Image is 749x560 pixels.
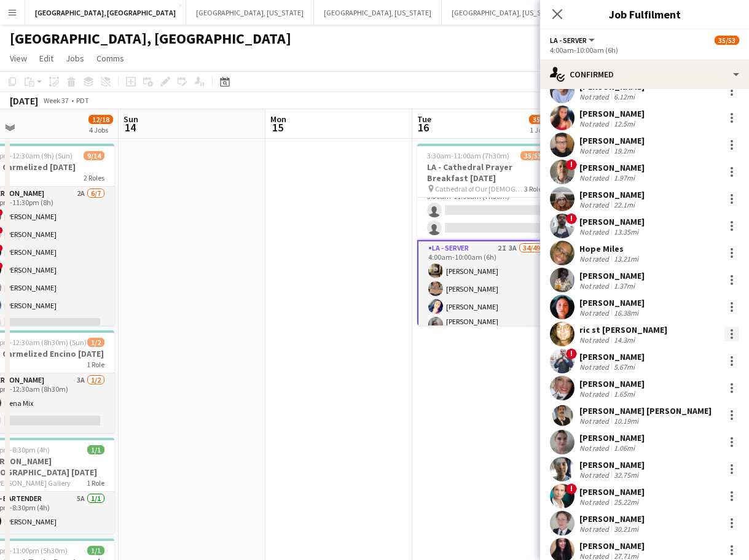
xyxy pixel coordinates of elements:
[579,243,641,254] div: Hope Miles
[579,389,611,399] div: Not rated
[417,181,555,240] app-card-role: LA - Lead Server16A0/23:30am-11:00am (7h30m)
[611,173,637,182] div: 1.97mi
[611,92,637,101] div: 6.12mi
[579,119,611,128] div: Not rated
[579,540,645,551] div: [PERSON_NAME]
[66,53,84,64] span: Jobs
[579,362,611,371] div: Not rated
[540,6,749,22] h3: Job Fulfilment
[579,162,645,173] div: [PERSON_NAME]
[10,95,38,107] div: [DATE]
[92,50,129,66] a: Comms
[579,254,611,263] div: Not rated
[427,151,509,160] span: 3:30am-11:00am (7h30m)
[25,1,186,25] button: [GEOGRAPHIC_DATA], [GEOGRAPHIC_DATA]
[270,114,286,125] span: Mon
[579,308,611,317] div: Not rated
[87,478,104,488] span: 1 Role
[579,486,645,497] div: [PERSON_NAME]
[415,120,431,134] span: 16
[579,216,645,227] div: [PERSON_NAME]
[88,115,113,124] span: 12/18
[579,297,645,308] div: [PERSON_NAME]
[579,92,611,101] div: Not rated
[579,146,611,155] div: Not rated
[96,53,124,64] span: Comms
[579,270,645,281] div: [PERSON_NAME]
[61,50,89,66] a: Jobs
[579,432,645,443] div: [PERSON_NAME]
[579,200,611,209] div: Not rated
[579,227,611,236] div: Not rated
[579,459,645,470] div: [PERSON_NAME]
[41,96,71,105] span: Week 37
[611,335,637,344] div: 14.3mi
[87,445,104,454] span: 1/1
[579,405,712,416] div: [PERSON_NAME] [PERSON_NAME]
[611,470,641,480] div: 32.75mi
[550,45,739,55] div: 4:00am-10:00am (6h)
[579,524,611,534] div: Not rated
[579,135,645,146] div: [PERSON_NAME]
[417,114,431,125] span: Tue
[34,50,58,66] a: Edit
[611,389,637,399] div: 1.65mi
[566,159,577,170] span: !
[84,151,104,160] span: 9/14
[314,1,442,25] button: [GEOGRAPHIC_DATA], [US_STATE]
[417,161,555,184] h3: LA - Cathedral Prayer Breakfast [DATE]
[611,119,637,128] div: 12.5mi
[529,115,554,124] span: 35/53
[87,360,104,369] span: 1 Role
[611,524,641,534] div: 30.21mi
[566,213,577,224] span: !
[579,513,645,524] div: [PERSON_NAME]
[579,335,611,344] div: Not rated
[566,348,577,359] span: !
[417,144,555,325] app-job-card: 3:30am-11:00am (7h30m)35/53LA - Cathedral Prayer Breakfast [DATE] Cathedral of Our [DEMOGRAPHIC_D...
[611,497,641,507] div: 25.22mi
[579,470,611,480] div: Not rated
[87,546,104,555] span: 1/1
[611,146,637,155] div: 19.2mi
[186,1,314,25] button: [GEOGRAPHIC_DATA], [US_STATE]
[550,36,597,45] button: LA - Server
[611,281,637,290] div: 1.37mi
[579,324,667,335] div: ric st [PERSON_NAME]
[611,254,641,263] div: 13.21mi
[579,108,645,119] div: [PERSON_NAME]
[611,200,637,209] div: 22.1mi
[579,189,645,200] div: [PERSON_NAME]
[87,338,104,347] span: 1/2
[540,60,749,89] div: Confirmed
[550,36,587,45] span: LA - Server
[442,1,570,25] button: [GEOGRAPHIC_DATA], [US_STATE]
[5,50,32,66] a: View
[269,120,286,134] span: 15
[611,416,641,426] div: 10.19mi
[39,53,53,64] span: Edit
[76,96,89,105] div: PDT
[579,351,645,362] div: [PERSON_NAME]
[611,443,637,453] div: 1.06mi
[579,443,611,453] div: Not rated
[84,173,104,182] span: 2 Roles
[579,173,611,182] div: Not rated
[611,227,641,236] div: 13.35mi
[10,29,291,48] h1: [GEOGRAPHIC_DATA], [GEOGRAPHIC_DATA]
[566,483,577,494] span: !
[524,184,545,193] span: 3 Roles
[435,184,524,193] span: Cathedral of Our [DEMOGRAPHIC_DATA] of the Angels
[530,125,553,134] div: 1 Job
[122,120,138,134] span: 14
[520,151,545,160] span: 35/53
[611,362,637,371] div: 5.67mi
[579,416,611,426] div: Not rated
[611,308,641,317] div: 16.38mi
[579,497,611,507] div: Not rated
[124,114,138,125] span: Sun
[89,125,112,134] div: 4 Jobs
[579,281,611,290] div: Not rated
[10,53,27,64] span: View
